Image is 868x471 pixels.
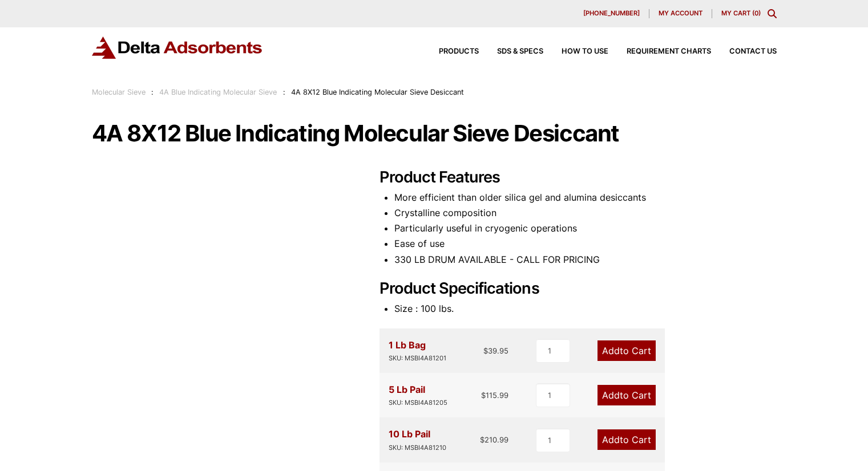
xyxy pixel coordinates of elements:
div: Toggle Modal Content [768,9,777,18]
span: [PHONE_NUMBER] [583,10,640,17]
div: 5 Lb Pail [389,382,447,408]
li: Size : 100 lbs. [394,301,777,316]
a: My account [649,9,712,18]
span: : [151,88,154,96]
a: How to Use [543,48,608,55]
span: How to Use [562,48,608,55]
div: SKU: MSBI4A81205 [389,397,447,408]
span: : [283,88,285,96]
img: Delta Adsorbents [92,36,263,59]
span: $ [481,391,486,400]
li: Ease of use [394,236,777,251]
li: Crystalline composition [394,205,777,221]
span: Requirement Charts [627,48,711,55]
a: Requirement Charts [608,48,711,55]
bdi: 39.95 [483,346,508,355]
h2: Product Specifications [380,279,777,298]
a: SDS & SPECS [479,48,543,55]
li: Particularly useful in cryogenic operations [394,221,777,236]
a: Molecular Sieve [92,88,146,96]
a: Add to Cart [597,385,656,405]
h1: 4A 8X12 Blue Indicating Molecular Sieve Desiccant [92,121,777,145]
span: $ [483,346,488,355]
span: Products [439,48,479,55]
span: Contact Us [729,48,777,55]
a: Add to Cart [597,429,656,450]
span: 4A 8X12 Blue Indicating Molecular Sieve Desiccant [291,88,464,96]
a: My Cart (0) [721,9,761,17]
span: $ [480,435,485,444]
a: Products [421,48,479,55]
li: More efficient than older silica gel and alumina desiccants [394,190,777,205]
a: [PHONE_NUMBER] [574,9,649,18]
a: Add to Cart [597,340,656,361]
div: SKU: MSBI4A81201 [389,353,446,364]
div: SKU: MSBI4A81210 [389,442,446,453]
span: SDS & SPECS [497,48,543,55]
a: 4A Blue Indicating Molecular Sieve [159,88,277,96]
li: 330 LB DRUM AVAILABLE - CALL FOR PRICING [394,252,777,267]
span: 0 [754,9,758,17]
span: My account [659,10,703,17]
bdi: 210.99 [480,435,508,444]
a: Contact Us [711,48,777,55]
h2: Product Features [380,168,777,187]
bdi: 115.99 [481,391,508,400]
div: 10 Lb Pail [389,427,446,453]
div: 1 Lb Bag [389,338,446,364]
